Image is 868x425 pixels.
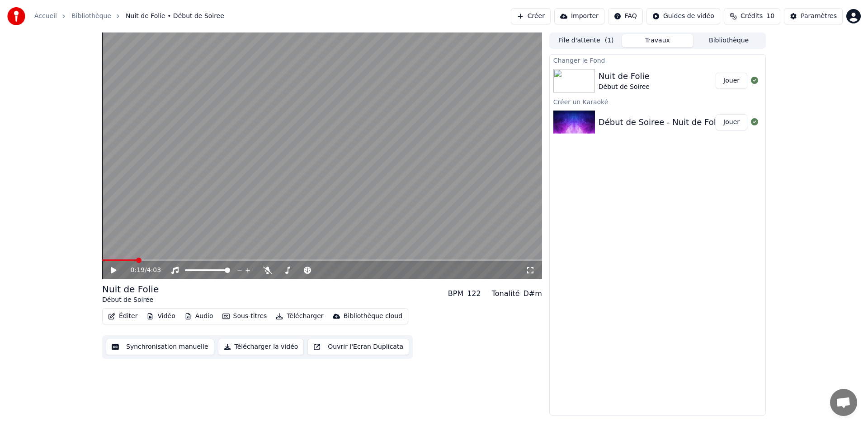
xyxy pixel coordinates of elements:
div: Nuit de Folie [102,283,159,296]
button: Jouer [716,73,747,89]
div: D#m [524,288,542,299]
button: Crédits10 [724,8,780,24]
button: Importer [554,8,604,24]
button: Télécharger [272,310,327,323]
div: 122 [467,288,481,299]
button: Éditer [104,310,141,323]
a: Accueil [34,12,57,21]
button: Bibliothèque [693,34,764,47]
button: File d'attente [551,34,622,47]
button: Télécharger la vidéo [218,339,304,355]
div: Bibliothèque cloud [344,312,402,321]
div: Ouvrir le chat [830,389,857,416]
button: Paramètres [784,8,843,24]
span: Nuit de Folie • Début de Soiree [126,12,224,21]
button: Vidéo [143,310,179,323]
div: Créer un Karaoké [550,96,765,107]
span: 10 [766,12,774,21]
button: FAQ [608,8,643,24]
div: Début de Soiree - Nuit de Folie - Clip Officiel [599,116,778,129]
img: youka [7,7,25,25]
button: Ouvrir l'Ecran Duplicata [307,339,409,355]
a: Bibliothèque [71,12,111,21]
button: Jouer [716,114,747,130]
span: Crédits [741,12,763,21]
div: Paramètres [801,12,837,21]
button: Synchronisation manuelle [106,339,214,355]
button: Guides de vidéo [646,8,720,24]
span: 0:19 [131,266,145,275]
span: 4:03 [147,266,161,275]
span: ( 1 ) [605,36,614,45]
button: Audio [181,310,217,323]
button: Travaux [622,34,693,47]
div: / [131,266,152,275]
div: BPM [448,288,463,299]
div: Nuit de Folie [599,70,650,83]
div: Début de Soiree [599,83,650,92]
nav: breadcrumb [34,12,224,21]
button: Sous-titres [219,310,271,323]
div: Changer le Fond [550,55,765,65]
div: Tonalité [492,288,520,299]
div: Début de Soiree [102,296,159,305]
button: Créer [511,8,551,24]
